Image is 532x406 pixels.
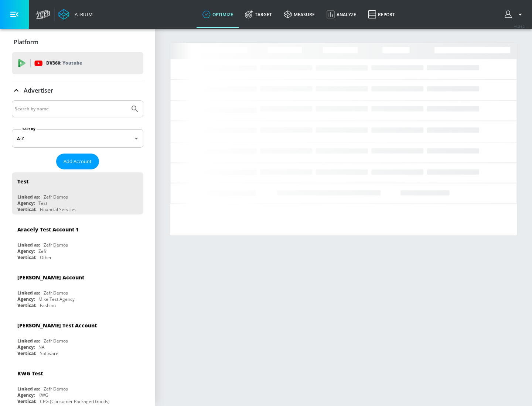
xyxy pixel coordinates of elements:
a: Atrium [58,9,93,20]
div: Vertical: [17,206,36,213]
div: Zefr Demos [44,386,68,392]
div: Aracely Test Account 1Linked as:Zefr DemosAgency:ZefrVertical:Other [12,220,143,262]
div: [PERSON_NAME] Test AccountLinked as:Zefr DemosAgency:NAVertical:Software [12,316,143,358]
div: Linked as: [17,386,40,392]
div: Agency: [17,296,35,302]
div: Agency: [17,392,35,398]
a: Target [239,1,278,28]
div: A-Z [12,129,143,148]
div: Vertical: [17,350,36,357]
p: Platform [14,38,38,46]
p: Advertiser [24,86,53,94]
div: Linked as: [17,290,40,296]
p: DV360: [46,59,82,67]
div: [PERSON_NAME] Test Account [17,322,97,329]
div: Aracely Test Account 1 [17,226,79,233]
div: Zefr [38,248,47,254]
span: Add Account [64,157,92,166]
a: optimize [197,1,239,28]
div: Zefr Demos [44,290,68,296]
div: Agency: [17,200,35,206]
div: Agency: [17,344,35,350]
div: Test [17,178,28,185]
p: Youtube [62,59,82,67]
div: Vertical: [17,254,36,261]
label: Sort By [21,127,37,131]
button: Add Account [56,154,99,169]
div: NA [38,344,45,350]
div: Zefr Demos [44,338,68,344]
div: Linked as: [17,338,40,344]
div: Other [40,254,52,261]
div: KWG [38,392,48,398]
div: KWG Test [17,370,43,377]
div: TestLinked as:Zefr DemosAgency:TestVertical:Financial Services [12,172,143,214]
div: DV360: Youtube [12,52,143,74]
div: Test [38,200,47,206]
div: Advertiser [12,80,143,101]
div: Vertical: [17,302,36,309]
span: v 4.24.0 [514,24,525,28]
div: [PERSON_NAME] AccountLinked as:Zefr DemosAgency:Mike Test AgencyVertical:Fashion [12,268,143,310]
div: Mike Test Agency [38,296,75,302]
div: [PERSON_NAME] Account [17,274,84,281]
div: Atrium [72,11,93,18]
div: Vertical: [17,398,36,405]
input: Search by name [15,104,127,114]
a: Report [362,1,401,28]
div: Zefr Demos [44,242,68,248]
div: Software [40,350,58,357]
div: Financial Services [40,206,76,213]
div: Zefr Demos [44,194,68,200]
div: Agency: [17,248,35,254]
div: Linked as: [17,242,40,248]
a: measure [278,1,321,28]
div: CPG (Consumer Packaged Goods) [40,398,110,405]
div: Linked as: [17,194,40,200]
div: Fashion [40,302,56,309]
div: Platform [12,32,143,52]
a: Analyze [321,1,362,28]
